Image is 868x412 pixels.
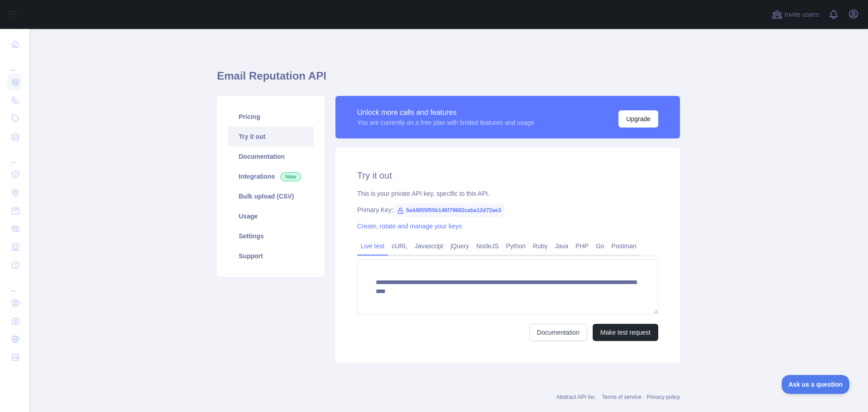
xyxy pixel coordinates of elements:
[280,172,301,181] span: New
[592,239,608,253] a: Go
[618,110,658,128] button: Upgrade
[228,107,314,127] a: Pricing
[357,118,534,127] div: You are currently on a free plan with limited features and usage
[228,226,314,246] a: Settings
[217,69,680,90] h1: Email Reputation API
[593,324,658,341] button: Make test request
[7,54,22,72] div: ...
[357,107,534,118] div: Unlock more calls and features
[357,223,462,230] a: Create, rotate and manage your keys
[529,239,552,253] a: Ruby
[228,166,314,186] a: Integrations New
[647,394,680,400] a: Privacy policy
[228,127,314,147] a: Try it out
[357,169,658,182] h2: Try it out
[572,239,592,253] a: PHP
[357,189,658,198] div: This is your private API key, specific to this API.
[784,9,819,20] span: Invite users
[393,204,505,217] span: 5a44855f55b146f79682caba12d72ae3
[411,239,447,253] a: Javascript
[228,186,314,206] a: Bulk upload (CSV)
[228,246,314,266] a: Support
[552,239,572,253] a: Java
[782,375,850,394] iframe: Toggle Customer Support
[357,239,388,253] a: Live test
[228,147,314,166] a: Documentation
[357,205,658,214] div: Primary Key:
[447,239,472,253] a: jQuery
[7,147,22,165] div: ...
[472,239,502,253] a: NodeJS
[388,239,411,253] a: cURL
[529,324,587,341] a: Documentation
[602,394,641,400] a: Terms of service
[608,239,640,253] a: Postman
[7,275,22,293] div: ...
[770,7,821,22] button: Invite users
[502,239,529,253] a: Python
[557,394,597,400] a: Abstract API Inc.
[228,206,314,226] a: Usage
